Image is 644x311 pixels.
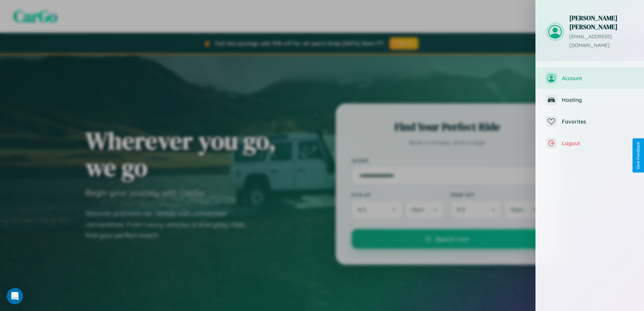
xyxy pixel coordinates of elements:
h3: [PERSON_NAME] [PERSON_NAME] [569,14,634,31]
div: Open Intercom Messenger [7,288,23,304]
span: Hosting [562,96,634,103]
span: Favorites [562,118,634,125]
span: Logout [562,140,634,147]
button: Hosting [536,89,644,111]
button: Logout [536,132,644,154]
button: Favorites [536,111,644,132]
span: Account [562,75,634,82]
p: [EMAIL_ADDRESS][DOMAIN_NAME] [569,32,634,50]
div: Give Feedback [636,142,641,169]
button: Account [536,67,644,89]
